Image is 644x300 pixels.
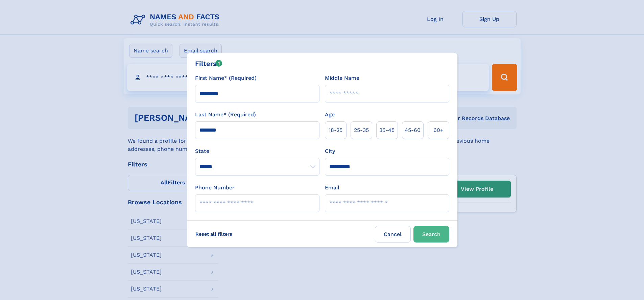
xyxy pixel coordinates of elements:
[375,226,411,243] label: Cancel
[325,111,335,119] label: Age
[191,226,237,242] label: Reset all filters
[433,126,444,134] span: 60+
[195,111,256,119] label: Last Name* (Required)
[195,147,319,155] label: State
[379,126,395,134] span: 35‑45
[195,184,235,192] label: Phone Number
[325,74,359,82] label: Middle Name
[325,147,335,155] label: City
[405,126,421,134] span: 45‑60
[195,59,222,69] div: Filters
[413,226,449,243] button: Search
[325,184,339,192] label: Email
[195,74,257,82] label: First Name* (Required)
[354,126,369,134] span: 25‑35
[329,126,342,134] span: 18‑25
